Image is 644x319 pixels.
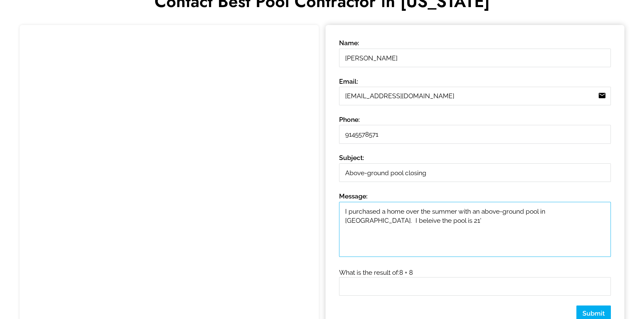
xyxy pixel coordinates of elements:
[33,54,305,308] iframe: Angel's Pools Service | Pool Care Services 947 Diven St, Peekskill, NY 10566, United States
[399,269,413,276] span: 8 + 8
[339,154,364,161] span: Subject:
[339,115,360,125] span: Phone:
[598,90,607,102] i: email
[339,38,359,48] span: Name:
[339,163,611,182] input: Subject:
[582,310,605,317] span: Submit
[339,78,358,85] span: Email:
[339,87,611,105] input: Email:email
[339,192,367,200] span: Message:
[339,125,611,143] input: Phone:
[339,49,611,67] input: Name:
[339,202,611,257] textarea: Message:
[339,269,413,276] label: What is the result of:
